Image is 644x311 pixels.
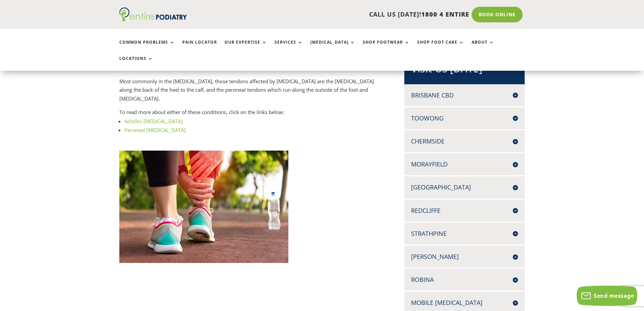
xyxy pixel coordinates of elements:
[124,127,186,133] a: Peroneal [MEDICAL_DATA]
[421,10,469,18] span: 1800 4 ENTIRE
[577,286,637,306] button: Send message
[411,206,518,215] h4: Redcliffe
[182,40,217,54] a: Pain Locator
[310,40,355,54] a: [MEDICAL_DATA]
[411,229,518,238] h4: Strathpine
[411,160,518,169] h4: Morayfield
[411,137,518,146] h4: Chermside
[119,56,153,71] a: Locations
[213,10,469,19] p: CALL US [DATE]!
[119,16,187,23] a: Entire Podiatry
[411,298,518,307] h4: Mobile [MEDICAL_DATA]
[275,40,303,54] a: Services
[411,252,518,261] h4: [PERSON_NAME]
[124,118,183,125] a: Achilles [MEDICAL_DATA]
[224,40,267,54] a: Our Expertise
[411,114,518,123] h4: Toowong
[411,91,518,99] h4: Brisbane CBD
[472,7,523,22] a: Book Online
[411,275,518,284] h4: Robina
[119,77,382,108] p: Most commonly in the [MEDICAL_DATA], those tendons affected by [MEDICAL_DATA] are the [MEDICAL_DA...
[472,40,494,54] a: About
[417,40,464,54] a: Shop Foot Care
[119,40,175,54] a: Common Problems
[119,108,382,117] p: To read more about either of these conditions, click on the links below:
[119,7,187,22] img: logo (1)
[363,40,410,54] a: Shop Footwear
[411,183,518,192] h4: [GEOGRAPHIC_DATA]
[119,151,288,263] img: Person with Tendonitis in ankle
[594,292,634,299] span: Send message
